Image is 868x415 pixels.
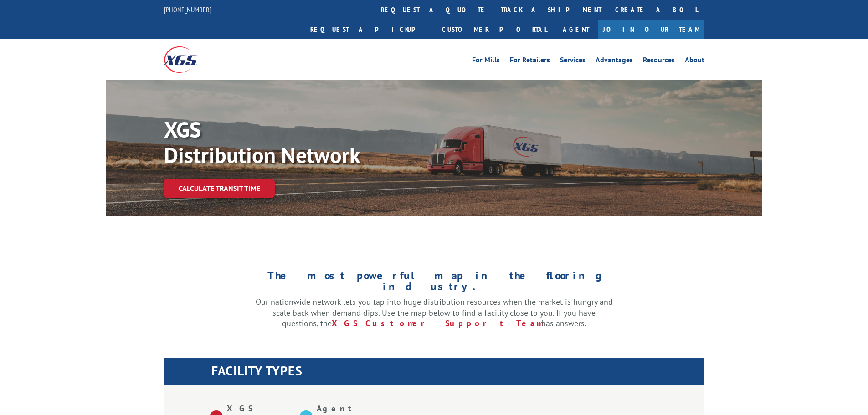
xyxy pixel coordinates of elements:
[164,5,211,14] a: [PHONE_NUMBER]
[510,56,550,67] a: For Retailers
[596,56,633,67] a: Advantages
[164,117,437,168] p: XGS Distribution Network
[472,56,500,67] a: For Mills
[332,318,541,328] a: XGS Customer Support Team
[685,56,704,67] a: About
[256,297,613,329] p: Our nationwide network lets you tap into huge distribution resources when the market is hungry an...
[554,20,598,39] a: Agent
[211,364,704,382] h1: FACILITY TYPES
[164,179,275,198] a: Calculate transit time
[643,56,675,67] a: Resources
[303,20,435,39] a: Request a pickup
[560,56,586,67] a: Services
[598,20,704,39] a: Join Our Team
[256,270,613,297] h1: The most powerful map in the flooring industry.
[435,20,554,39] a: Customer Portal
